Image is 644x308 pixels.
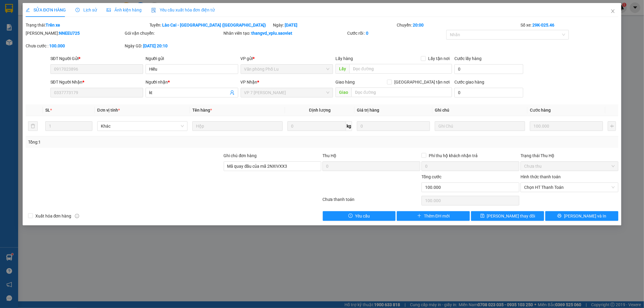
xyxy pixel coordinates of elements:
[335,80,355,84] span: Giao hàng
[75,8,97,12] span: Lịch sử
[347,30,445,37] div: Cước rồi :
[241,80,258,84] span: VP Nhận
[224,161,322,171] input: Ghi chú đơn hàng
[59,31,80,36] b: NNEEU725
[530,108,551,113] span: Cước hàng
[309,108,331,113] span: Định lượng
[162,23,266,27] b: Lào Cai - [GEOGRAPHIC_DATA] ([GEOGRAPHIC_DATA])
[471,211,544,221] button: save[PERSON_NAME] thay đổi
[252,31,293,36] b: thangvd_vplu.saoviet
[357,121,430,131] input: 0
[349,64,452,74] input: Dọc đường
[351,87,452,97] input: Dọc đường
[241,55,333,62] div: VP gửi
[26,8,66,12] span: SỬA ĐƠN HÀNG
[26,8,30,12] span: edit
[421,174,441,179] span: Tổng cước
[45,108,50,113] span: SL
[192,108,212,113] span: Tên hàng
[413,23,424,27] b: 20:00
[28,139,248,145] div: Tổng: 1
[392,79,452,85] span: [GEOGRAPHIC_DATA] tận nơi
[26,30,123,37] div: [PERSON_NAME]:
[424,213,450,219] span: Thêm ĐH mới
[26,43,123,49] div: Chưa cước :
[273,22,396,28] div: Ngày:
[396,22,520,28] div: Chuyến:
[107,8,142,12] span: Ảnh kiện hàng
[545,211,618,221] button: printer[PERSON_NAME] và In
[151,8,156,13] img: icon
[397,211,470,221] button: plusThêm ĐH mới
[335,87,351,97] span: Giao
[244,88,330,97] span: VP 7 Phạm Văn Đồng
[33,213,74,219] span: Xuất hóa đơn hàng
[146,55,238,62] div: Người gửi
[564,213,606,219] span: [PERSON_NAME] và In
[426,55,452,62] span: Lấy tận nơi
[285,23,298,27] b: [DATE]
[357,108,379,113] span: Giá trị hàng
[50,55,143,62] div: SĐT Người Gửi
[532,23,554,27] b: 29K-025.46
[125,43,223,49] div: Ngày GD:
[608,121,616,131] button: plus
[604,3,621,20] button: Close
[151,8,215,12] span: Yêu cầu xuất hóa đơn điện tử
[224,153,257,158] label: Ghi chú đơn hàng
[323,211,396,221] button: exclamation-circleYêu cầu
[557,214,562,218] span: printer
[335,64,349,74] span: Lấy
[454,64,523,74] input: Cước lấy hàng
[521,152,618,159] div: Trạng thái Thu Hộ
[101,122,184,131] span: Khác
[610,9,615,14] span: close
[454,56,482,61] label: Cước lấy hàng
[355,213,370,219] span: Yêu cầu
[524,162,615,171] span: Chưa thu
[224,30,346,37] div: Nhân viên tạo:
[366,31,368,36] b: 0
[480,214,485,218] span: save
[335,56,353,61] span: Lấy hàng
[435,121,525,131] input: Ghi Chú
[417,214,421,218] span: plus
[192,121,283,131] input: VD: Bàn, Ghế
[322,196,421,207] div: Chưa thanh toán
[322,153,336,158] span: Thu Hộ
[125,30,223,37] div: Gói vận chuyển:
[454,88,523,97] input: Cước giao hàng
[346,121,352,131] span: kg
[75,214,79,218] span: info-circle
[25,22,149,28] div: Trạng thái:
[524,183,615,192] span: Chọn HT Thanh Toán
[230,90,235,95] span: user-add
[143,43,168,48] b: [DATE] 20:10
[244,65,330,74] span: Văn phòng Phố Lu
[520,22,619,28] div: Số xe:
[97,108,120,113] span: Đơn vị tính
[50,79,143,85] div: SĐT Người Nhận
[149,22,273,28] div: Tuyến:
[107,8,111,12] span: picture
[28,121,38,131] button: delete
[454,80,484,84] label: Cước giao hàng
[426,152,480,159] span: Phí thu hộ khách nhận trả
[348,214,353,218] span: exclamation-circle
[432,104,527,116] th: Ghi chú
[146,79,238,85] div: Người nhận
[75,8,80,12] span: clock-circle
[521,174,561,179] label: Hình thức thanh toán
[487,213,535,219] span: [PERSON_NAME] thay đổi
[46,23,60,27] b: Trên xe
[49,43,65,48] b: 100.000
[530,121,603,131] input: 0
